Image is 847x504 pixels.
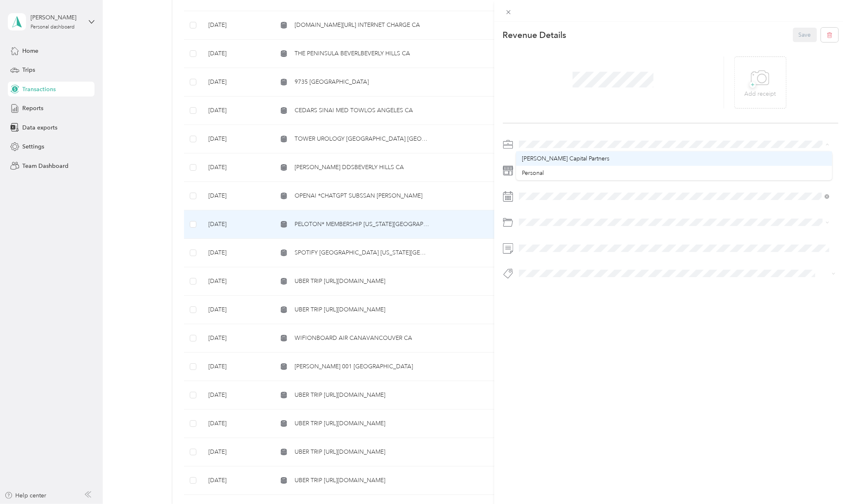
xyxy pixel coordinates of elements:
iframe: Everlance-gr Chat Button Frame [801,458,847,504]
p: Add receipt [745,89,776,99]
p: Revenue Details [503,29,566,41]
span: Personal [522,170,544,177]
span: + [750,82,756,88]
span: [PERSON_NAME] Capital Partners [522,155,609,162]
